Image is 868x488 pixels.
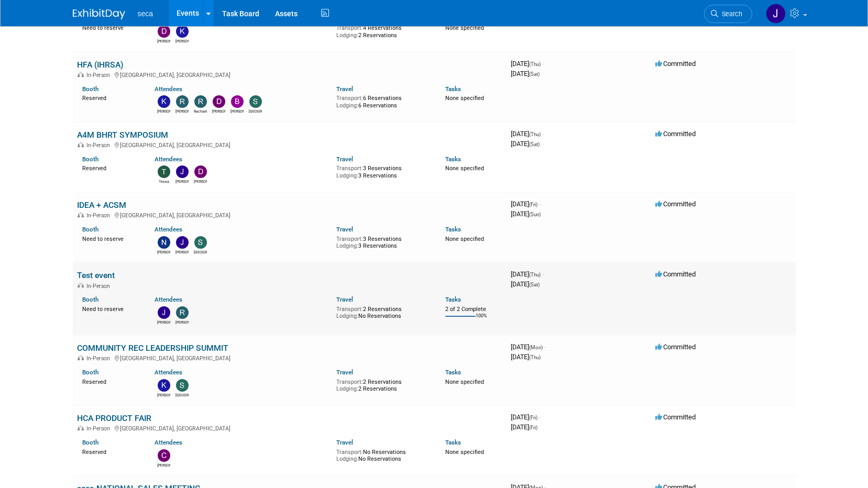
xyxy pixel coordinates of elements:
[155,439,182,446] a: Attendees
[336,313,358,319] span: Lodging:
[542,270,544,278] span: -
[249,108,262,114] div: Sydney Wenglikowski
[77,270,115,280] a: Test event
[73,9,125,19] img: ExhibitDay
[82,156,98,163] a: Booth
[194,249,207,255] div: Sydney Wenglikowski
[529,202,537,207] span: (Fri)
[336,163,430,179] div: 3 Reservations 3 Reservations
[445,85,461,93] a: Tasks
[511,200,541,208] span: [DATE]
[86,283,113,290] span: In-Person
[82,234,139,243] div: Need to reserve
[529,425,537,430] span: (Fri)
[157,249,170,255] div: Nina Crowley
[511,270,544,278] span: [DATE]
[539,413,541,421] span: -
[336,447,430,463] div: No Reservations No Reservations
[336,296,353,303] a: Travel
[336,226,353,233] a: Travel
[655,270,696,278] span: Committed
[155,156,182,163] a: Attendees
[336,439,353,446] a: Travel
[336,379,363,385] span: Transport:
[529,282,540,287] span: (Sat)
[529,131,541,137] span: (Thu)
[86,425,113,432] span: In-Person
[704,5,752,23] a: Search
[82,163,139,172] div: Reserved
[158,449,170,462] img: Caroline Hitchcock
[176,379,189,392] img: Sydney Wenglikowski
[176,95,189,108] img: Rachel Jordan
[78,283,84,288] img: In-Person Event
[249,95,262,108] img: Sydney Wenglikowski
[230,108,244,114] div: Bobby Ison
[542,60,544,68] span: -
[176,306,189,319] img: Rachel Jordan
[511,280,540,288] span: [DATE]
[77,70,502,79] div: [GEOGRAPHIC_DATA], [GEOGRAPHIC_DATA]
[445,165,484,172] span: None specified
[336,25,363,31] span: Transport:
[336,306,363,313] span: Transport:
[336,236,363,242] span: Transport:
[529,354,541,360] span: (Thu)
[77,413,151,423] a: HCA PRODUCT FAIR
[655,413,696,421] span: Committed
[213,95,225,108] img: Duane Jones
[176,236,189,249] img: Joe Mora
[511,413,541,421] span: [DATE]
[175,38,189,44] div: Kyle Toscano
[529,61,541,67] span: (Thu)
[655,200,696,208] span: Committed
[77,60,124,70] a: HFA (IHRSA)
[445,296,461,303] a: Tasks
[78,212,84,217] img: In-Person Event
[529,141,540,147] span: (Sat)
[445,379,484,385] span: None specified
[77,200,126,210] a: IDEA + ACSM
[175,319,189,325] div: Rachel Jordan
[336,376,430,393] div: 2 Reservations 2 Reservations
[86,142,113,149] span: In-Person
[82,369,98,376] a: Booth
[511,130,544,138] span: [DATE]
[766,4,786,24] img: Jose Gregory
[138,9,153,18] span: seca
[82,376,139,386] div: Reserved
[511,423,537,431] span: [DATE]
[77,343,228,353] a: COMMUNITY REC LEADERSHIP SUMMIT
[511,70,540,77] span: [DATE]
[529,345,543,350] span: (Mon)
[511,343,546,351] span: [DATE]
[544,343,546,351] span: -
[212,108,225,114] div: Duane Jones
[78,425,84,430] img: In-Person Event
[476,313,487,327] td: 100%
[82,85,98,93] a: Booth
[175,249,189,255] div: Joe Mora
[336,93,430,109] div: 6 Reservations 6 Reservations
[336,456,358,462] span: Lodging:
[77,210,502,219] div: [GEOGRAPHIC_DATA], [GEOGRAPHIC_DATA]
[445,449,484,456] span: None specified
[157,462,170,468] div: Caroline Hitchcock
[542,130,544,138] span: -
[158,165,170,178] img: Tessa Schwikerath
[336,369,353,376] a: Travel
[86,72,113,79] span: In-Person
[78,355,84,360] img: In-Person Event
[336,449,363,456] span: Transport:
[175,108,189,114] div: Rachel Jordan
[336,165,363,172] span: Transport:
[157,38,170,44] div: Duane Jones
[175,392,189,398] div: Sydney Wenglikowski
[336,102,358,109] span: Lodging:
[155,226,182,233] a: Attendees
[445,95,484,102] span: None specified
[511,353,541,361] span: [DATE]
[445,306,502,313] div: 2 of 2 Complete
[82,226,98,233] a: Booth
[194,108,207,114] div: Rachael Snyder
